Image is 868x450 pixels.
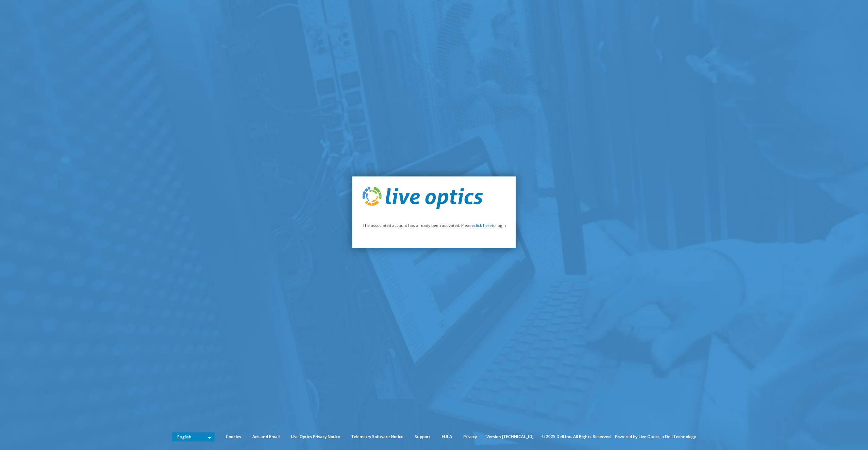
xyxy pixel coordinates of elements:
img: live_optics_svg.svg [363,187,483,209]
a: Telemetry Software Notice [346,433,408,440]
li: © 2025 Dell Inc. All Rights Reserved [538,433,614,440]
a: Ads and Email [247,433,285,440]
a: Support [410,433,435,440]
a: Cookies [221,433,246,440]
a: Live Optics Privacy Notice [286,433,345,440]
p: The associated account has already been activated. Please to login [363,222,506,229]
li: Powered by Live Optics, a Dell Technology [615,433,696,440]
a: click here [474,222,492,228]
li: Version [TECHNICAL_ID] [483,433,537,440]
a: EULA [436,433,457,440]
a: Privacy [458,433,482,440]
